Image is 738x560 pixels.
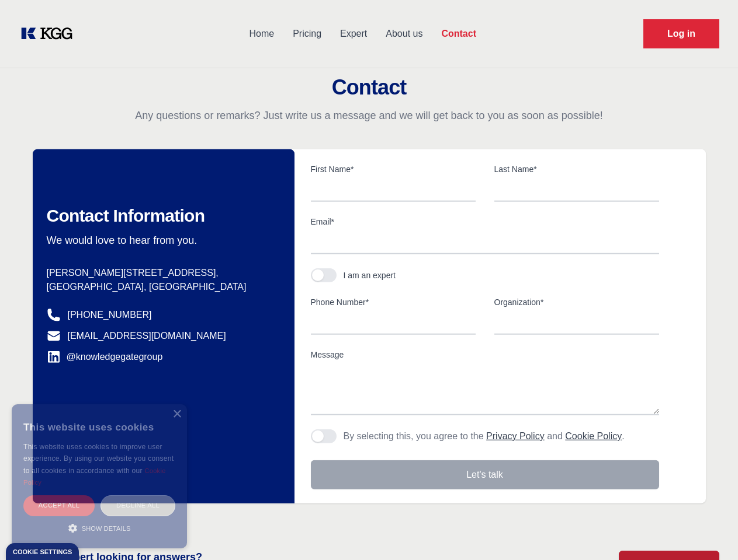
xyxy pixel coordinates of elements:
p: [GEOGRAPHIC_DATA], [GEOGRAPHIC_DATA] [47,280,276,294]
a: Contact [432,19,486,49]
a: Pricing [283,19,331,49]
a: [PHONE_NUMBER] [68,308,152,322]
div: Accept all [23,495,95,516]
label: Phone Number* [311,296,476,308]
div: Decline all [101,495,175,516]
div: This website uses cookies [23,413,175,441]
p: Any questions or remarks? Just write us a message and we will get back to you as soon as possible! [14,108,724,123]
a: Request Demo [643,19,719,48]
p: By selecting this, you agree to the and . [344,429,625,443]
p: We would love to hear from you. [47,233,276,247]
iframe: Chat Widget [680,504,738,560]
div: I am an expert [344,269,396,281]
a: Expert [331,19,376,49]
label: Last Name* [494,163,659,175]
a: KOL Knowledge Platform: Talk to Key External Experts (KEE) [19,24,82,43]
div: Cookie settings [13,549,72,555]
span: Show details [82,525,131,532]
button: Let's talk [311,460,659,489]
label: First Name* [311,163,476,175]
a: Cookie Policy [23,467,166,486]
label: Message [311,349,659,360]
h2: Contact [14,76,724,99]
a: Privacy Policy [486,431,545,441]
a: About us [376,19,432,49]
label: Email* [311,216,659,228]
span: This website uses cookies to improve user experience. By using our website you consent to all coo... [23,443,174,475]
a: @knowledgegategroup [47,350,163,364]
a: Home [240,19,283,49]
h2: Contact Information [47,205,276,226]
a: [EMAIL_ADDRESS][DOMAIN_NAME] [68,329,226,343]
div: Show details [23,522,175,534]
p: [PERSON_NAME][STREET_ADDRESS], [47,266,276,280]
a: Cookie Policy [565,431,622,441]
label: Organization* [494,296,659,308]
div: Close [172,410,181,419]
